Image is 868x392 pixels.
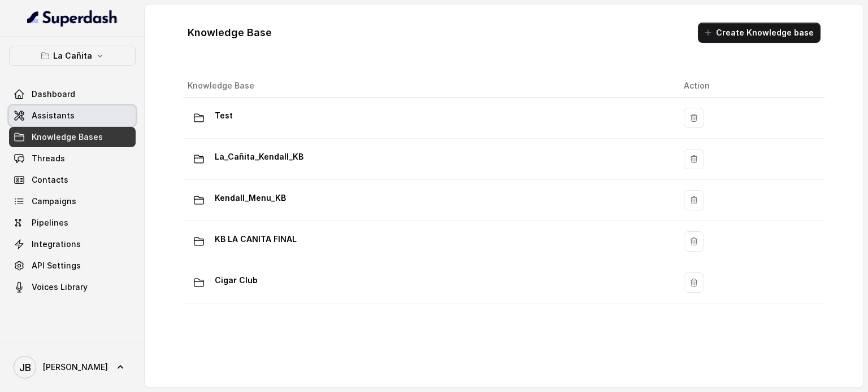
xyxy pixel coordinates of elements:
[9,46,136,66] button: La Cañita
[32,239,81,250] span: Integrations
[9,105,136,126] a: Assistants
[215,271,258,289] p: Cigar Club
[183,74,675,98] th: Knowledge Base
[9,277,136,297] a: Voices Library
[188,24,272,42] h1: Knowledge Base
[9,148,136,169] a: Threads
[32,131,103,143] span: Knowledge Bases
[32,174,68,186] span: Contacts
[9,84,136,104] a: Dashboard
[215,230,297,248] p: KB LA CANITA FINAL
[215,107,233,125] p: Test
[9,213,136,233] a: Pipelines
[675,74,825,98] th: Action
[9,234,136,254] a: Integrations
[9,127,136,147] a: Knowledge Bases
[32,89,75,100] span: Dashboard
[9,351,136,383] a: [PERSON_NAME]
[215,148,303,166] p: La_Cañita_Kendall_KB
[32,260,81,271] span: API Settings
[9,170,136,190] a: Contacts
[32,153,65,164] span: Threads
[32,196,76,207] span: Campaigns
[698,23,821,43] button: Create Knowledge base
[32,217,68,228] span: Pipelines
[9,256,136,276] a: API Settings
[43,362,108,373] span: [PERSON_NAME]
[27,9,118,27] img: light.svg
[19,362,31,373] text: JB
[9,191,136,212] a: Campaigns
[215,189,286,207] p: Kendall_Menu_KB
[32,110,75,121] span: Assistants
[32,281,88,293] span: Voices Library
[53,49,92,63] p: La Cañita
